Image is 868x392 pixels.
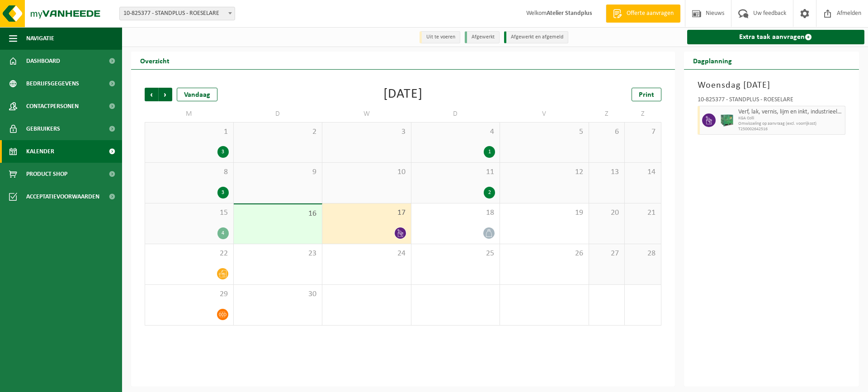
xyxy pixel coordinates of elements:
[500,106,589,122] td: V
[639,91,654,99] span: Print
[465,31,500,43] li: Afgewerkt
[629,208,656,218] span: 21
[505,127,584,137] span: 5
[26,163,67,185] span: Product Shop
[629,127,656,137] span: 7
[738,127,843,132] span: T250002642516
[327,127,406,137] span: 3
[217,187,229,198] div: 3
[145,88,158,101] span: Vorige
[26,185,99,208] span: Acceptatievoorwaarden
[238,167,318,177] span: 9
[159,88,172,101] span: Volgende
[632,88,661,101] a: Print
[698,79,846,92] h3: Woensdag [DATE]
[625,106,661,122] td: Z
[416,208,495,218] span: 18
[589,106,625,122] td: Z
[238,289,318,299] span: 30
[150,167,229,177] span: 8
[411,106,500,122] td: D
[26,95,79,118] span: Contactpersonen
[505,167,584,177] span: 12
[26,118,60,140] span: Gebruikers
[145,106,234,122] td: M
[687,30,865,44] a: Extra taak aanvragen
[684,52,741,69] h2: Dagplanning
[238,127,318,137] span: 2
[26,50,60,72] span: Dashboard
[738,121,843,127] span: Omwisseling op aanvraag (excl. voorrijkost)
[327,167,406,177] span: 10
[484,146,495,158] div: 1
[606,5,680,23] a: Offerte aanvragen
[738,116,843,121] span: KGA Colli
[720,113,734,127] img: PB-HB-1400-HPE-GN-01
[327,208,406,218] span: 17
[594,127,620,137] span: 6
[234,106,323,122] td: D
[738,109,843,116] span: Verf, lak, vernis, lijm en inkt, industrieel in kleinverpakking
[420,31,460,43] li: Uit te voeren
[547,10,592,17] strong: Atelier Standplus
[26,140,54,163] span: Kalender
[484,187,495,198] div: 2
[505,249,584,259] span: 26
[120,7,235,20] span: 10-825377 - STANDPLUS - ROESELARE
[594,249,620,259] span: 27
[119,7,235,20] span: 10-825377 - STANDPLUS - ROESELARE
[150,127,229,137] span: 1
[416,249,495,259] span: 25
[383,88,423,101] div: [DATE]
[594,208,620,218] span: 20
[217,227,229,239] div: 4
[131,52,179,69] h2: Overzicht
[150,208,229,218] span: 15
[624,9,676,18] span: Offerte aanvragen
[504,31,568,43] li: Afgewerkt en afgemeld
[150,289,229,299] span: 29
[177,88,217,101] div: Vandaag
[217,146,229,158] div: 3
[629,167,656,177] span: 14
[26,72,79,95] span: Bedrijfsgegevens
[594,167,620,177] span: 13
[416,167,495,177] span: 11
[26,27,54,50] span: Navigatie
[322,106,411,122] td: W
[238,249,318,259] span: 23
[238,209,318,219] span: 16
[505,208,584,218] span: 19
[629,249,656,259] span: 28
[698,97,846,106] div: 10-825377 - STANDPLUS - ROESELARE
[150,249,229,259] span: 22
[416,127,495,137] span: 4
[327,249,406,259] span: 24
